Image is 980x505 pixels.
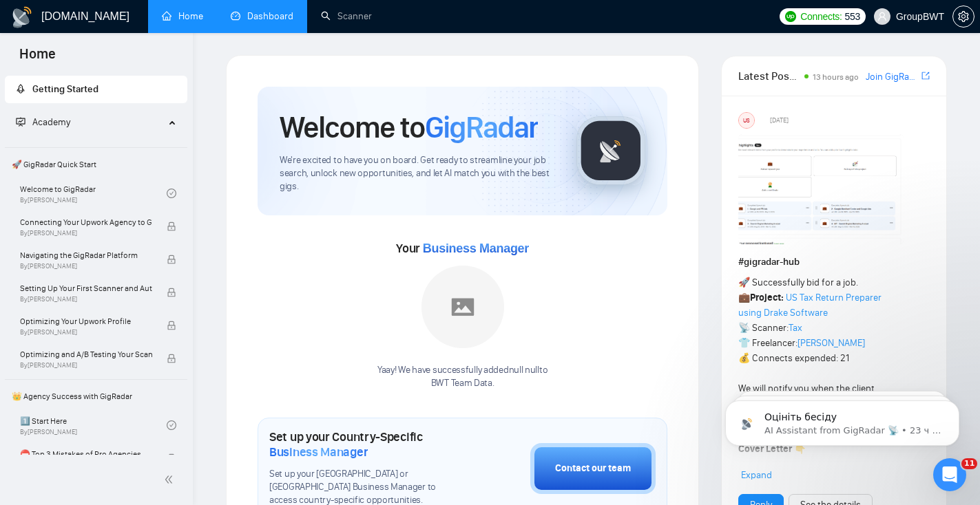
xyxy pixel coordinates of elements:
span: double-left [164,473,178,486]
span: lock [167,288,176,297]
a: Tax [789,322,802,334]
a: [PERSON_NAME] [797,337,865,349]
span: user [877,12,887,21]
h1: Set up your Country-Specific [269,429,461,460]
a: Join GigRadar Slack Community [866,69,919,85]
span: Getting Started [32,83,98,95]
h1: # gigradar-hub [738,255,930,270]
button: Contact our team [530,443,656,494]
div: Contact our team [555,461,631,476]
span: Academy [16,116,70,128]
button: setting [952,6,974,28]
span: Connecting Your Upwork Agency to GigRadar [20,215,152,229]
span: By [PERSON_NAME] [20,262,152,270]
span: By [PERSON_NAME] [20,328,152,336]
span: Optimizing Your Upwork Profile [20,314,152,328]
span: lock [167,255,176,264]
span: fund-projection-screen [16,117,25,127]
span: Latest Posts from the GigRadar Community [738,67,800,85]
span: lock [167,453,176,463]
a: 1️⃣ Start HereBy[PERSON_NAME] [20,410,167,440]
span: Connects: [800,9,842,24]
img: upwork-logo.png [785,11,796,22]
div: US [739,113,754,128]
span: Business Manager [423,241,529,255]
img: placeholder.png [421,266,504,348]
span: check-circle [167,420,176,430]
span: 13 hours ago [813,72,859,82]
span: lock [167,321,176,330]
span: setting [953,11,974,22]
span: Setting Up Your First Scanner and Auto-Bidder [20,281,152,295]
a: export [921,69,930,83]
span: Business Manager [269,444,368,460]
img: gigradar-logo.png [576,116,645,185]
li: Getting Started [5,76,187,103]
div: Yaay! We have successfully added null null to [377,364,548,390]
span: Expand [741,469,772,481]
a: homeHome [162,10,203,22]
span: Your [396,241,529,256]
iframe: Intercom live chat [933,458,966,491]
iframe: Intercom notifications сообщение [705,372,980,468]
img: F09354QB7SM-image.png [738,134,904,244]
span: By [PERSON_NAME] [20,361,152,369]
span: 👑 Agency Success with GigRadar [6,383,186,410]
span: lock [167,222,176,231]
span: Optimizing and A/B Testing Your Scanner for Better Results [20,347,152,361]
p: BWT Team Data . [377,377,548,390]
a: searchScanner [321,10,372,22]
span: 🚀 GigRadar Quick Start [6,151,186,178]
span: Home [8,44,67,73]
span: Academy [32,116,70,128]
span: By [PERSON_NAME] [20,229,152,237]
span: 553 [845,9,860,24]
span: rocket [16,84,25,94]
a: US Tax Return Preparer using Drake Software [738,292,882,319]
span: lock [167,354,176,363]
span: By [PERSON_NAME] [20,295,152,303]
span: GigRadar [425,109,538,146]
strong: Project: [750,292,784,303]
h1: Welcome to [280,109,538,146]
span: We're excited to have you on board. Get ready to streamline your job search, unlock new opportuni... [280,154,554,193]
a: Welcome to GigRadarBy[PERSON_NAME] [20,178,167,208]
span: export [921,70,930,81]
span: ⛔ Top 3 Mistakes of Pro Agencies [20,447,152,461]
span: 11 [961,458,977,469]
span: [DATE] [770,114,789,127]
span: Navigating the GigRadar Platform [20,248,152,262]
img: logo [11,6,33,28]
a: dashboardDashboard [231,10,293,22]
a: setting [952,11,974,22]
span: check-circle [167,189,176,198]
